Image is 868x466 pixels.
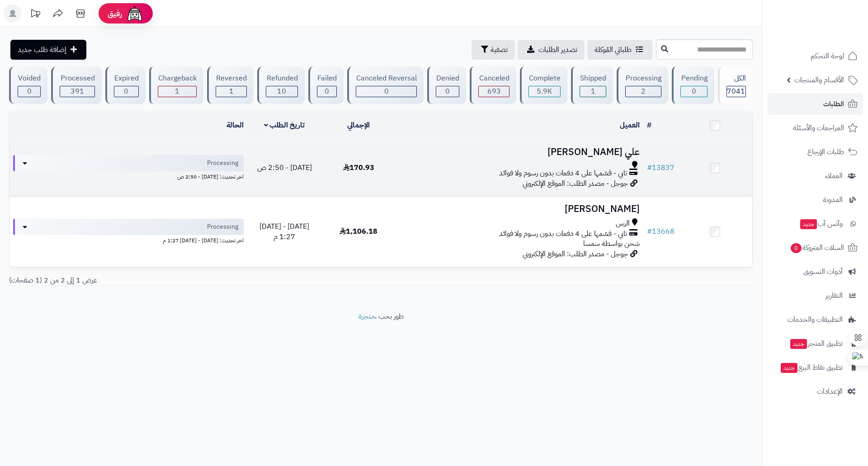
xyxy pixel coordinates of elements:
h3: علي [PERSON_NAME] [400,147,640,157]
span: # [647,162,652,173]
span: جديد [800,219,817,229]
a: تطبيق نقاط البيعجديد [768,357,863,378]
a: تحديثات المنصة [24,5,47,25]
span: 5.9K [537,86,552,97]
span: Processing [207,159,238,168]
span: التقارير [826,289,843,302]
a: Canceled Reversal 0 [345,66,425,104]
span: 10 [277,86,286,97]
a: وآتس آبجديد [768,213,863,235]
a: طلبات الإرجاع [768,141,863,163]
a: Voided 0 [7,66,49,104]
span: 1,106.18 [340,226,377,237]
span: 1 [591,86,595,97]
div: Expired [114,73,139,84]
span: جديد [790,339,807,349]
a: أدوات التسويق [768,261,863,282]
span: تصدير الطلبات [538,44,577,55]
a: تطبيق المتجرجديد [768,333,863,354]
div: 1 [580,86,606,97]
span: 1 [175,86,179,97]
span: 693 [487,86,501,97]
span: المراجعات والأسئلة [793,122,844,134]
div: الكل [726,73,746,84]
span: العملاء [825,169,843,182]
a: الحالة [226,120,244,131]
span: جديد [781,363,797,373]
a: تاريخ الطلب [264,120,305,131]
div: Shipped [580,73,606,84]
span: المدونة [823,193,843,206]
div: 5942 [529,86,560,97]
div: 2 [626,86,661,97]
div: 0 [681,86,707,97]
div: 0 [356,86,416,97]
span: Processing [207,222,238,231]
div: 0 [18,86,40,97]
a: الإعدادات [768,381,863,402]
div: Denied [436,73,459,84]
div: 0 [114,86,138,97]
a: Failed 0 [307,66,345,104]
a: العميل [620,120,640,131]
span: 7041 [727,86,745,97]
a: #13668 [647,226,675,237]
span: تطبيق نقاط البيع [780,361,843,374]
a: Expired 0 [104,66,147,104]
span: جوجل - مصدر الطلب: الموقع الإلكتروني [523,178,628,189]
span: 1 [229,86,234,97]
span: الإعدادات [817,385,843,398]
div: Pending [680,73,707,84]
div: 0 [436,86,459,97]
div: Failed [317,73,337,84]
span: # [647,226,652,237]
span: 391 [71,86,84,97]
span: إضافة طلب جديد [18,44,66,55]
span: وآتس آب [799,217,843,230]
a: لوحة التحكم [768,45,863,67]
span: 0 [692,86,696,97]
span: جوجل - مصدر الطلب: الموقع الإلكتروني [523,249,628,259]
div: اخر تحديث: [DATE] - 2:50 ص [13,171,244,181]
a: Denied 0 [425,66,468,104]
span: تصفية [491,44,508,55]
a: # [647,120,651,131]
span: 0 [27,86,32,97]
div: اخر تحديث: [DATE] - [DATE] 1:27 م [13,235,244,245]
a: الكل7041 [716,66,755,104]
a: متجرة [359,311,375,322]
a: العملاء [768,165,863,187]
span: 0 [384,86,389,97]
button: تصفية [472,40,515,60]
a: Processing 2 [615,66,670,104]
a: الطلبات [768,93,863,115]
div: Processed [60,73,94,84]
span: 170.93 [343,162,374,173]
a: طلباتي المُوكلة [587,40,652,60]
div: Canceled [478,73,509,84]
a: السلات المتروكة0 [768,237,863,259]
span: 0 [124,86,128,97]
span: 0 [325,86,329,97]
span: تابي - قسّمها على 4 دفعات بدون رسوم ولا فوائد [499,168,627,179]
span: شحن بواسطة سمسا [583,238,640,249]
span: تابي - قسّمها على 4 دفعات بدون رسوم ولا فوائد [499,229,627,239]
div: Reversed [216,73,247,84]
span: أدوات التسويق [803,265,843,278]
img: ai-face.png [126,5,144,23]
span: السلات المتروكة [790,241,844,254]
a: Reversed 1 [205,66,255,104]
span: تطبيق المتجر [789,337,843,350]
div: 10 [266,86,297,97]
img: logo-2.png [807,13,859,32]
span: 0 [445,86,450,97]
div: Chargeback [158,73,197,84]
a: Chargeback 1 [147,66,205,104]
span: رفيق [108,8,122,19]
h3: [PERSON_NAME] [400,204,640,214]
a: الإجمالي [347,120,370,131]
div: 693 [479,86,509,97]
a: التطبيقات والخدمات [768,309,863,330]
span: طلباتي المُوكلة [594,44,632,55]
span: 2 [641,86,646,97]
